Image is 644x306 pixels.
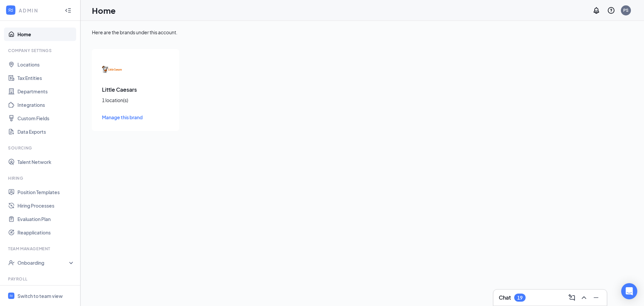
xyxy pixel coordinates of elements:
div: Sourcing [8,145,73,151]
div: Payroll [8,276,73,282]
a: Evaluation Plan [17,212,75,226]
div: Hiring [8,175,73,181]
img: Little Caesars logo [102,59,122,79]
a: Hiring Processes [17,199,75,212]
svg: ComposeMessage [568,294,576,302]
div: Switch to team view [17,293,63,299]
svg: QuestionInfo [607,6,615,14]
a: Locations [17,58,75,71]
svg: WorkstreamLogo [9,294,13,298]
a: Custom Fields [17,112,75,125]
a: Talent Network [17,155,75,169]
h3: Little Caesars [102,86,169,93]
h1: Home [92,5,116,16]
svg: ChevronUp [580,294,588,302]
svg: Notifications [592,6,600,14]
button: Minimize [591,292,601,303]
div: Team Management [8,246,73,252]
a: Position Templates [17,185,75,199]
div: PS [623,7,629,13]
div: ADMIN [19,7,59,14]
div: Company Settings [8,48,73,53]
a: Tax Entities [17,71,75,85]
div: 1 location(s) [102,97,169,103]
a: Manage this brand [102,114,169,121]
div: Onboarding [17,259,69,266]
a: Data Exports [17,125,75,138]
svg: UserCheck [8,259,15,266]
div: 19 [517,295,523,301]
a: Departments [17,85,75,98]
svg: WorkstreamLogo [7,7,14,13]
button: ComposeMessage [567,292,577,303]
a: Home [17,28,75,41]
a: Integrations [17,98,75,112]
a: Reapplications [17,226,75,239]
h3: Chat [499,294,511,301]
div: Here are the brands under this account. [92,29,633,36]
svg: Minimize [592,294,600,302]
svg: Collapse [65,7,71,14]
div: Open Intercom Messenger [621,283,637,299]
span: Manage this brand [102,114,143,120]
button: ChevronUp [579,292,589,303]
